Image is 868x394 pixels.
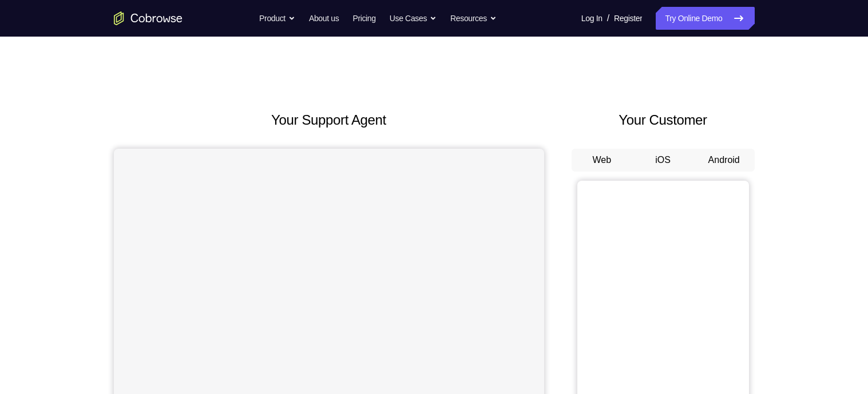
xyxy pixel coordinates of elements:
[614,7,642,30] a: Register
[114,110,544,130] h2: Your Support Agent
[656,7,754,30] a: Try Online Demo
[693,149,755,172] button: Android
[114,11,183,25] a: Go to the home page
[572,149,633,172] button: Web
[352,7,375,30] a: Pricing
[632,149,693,172] button: iOS
[572,110,755,130] h2: Your Customer
[607,11,609,25] span: /
[450,7,497,30] button: Resources
[259,7,295,30] button: Product
[309,7,339,30] a: About us
[390,7,437,30] button: Use Cases
[581,7,603,30] a: Log In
